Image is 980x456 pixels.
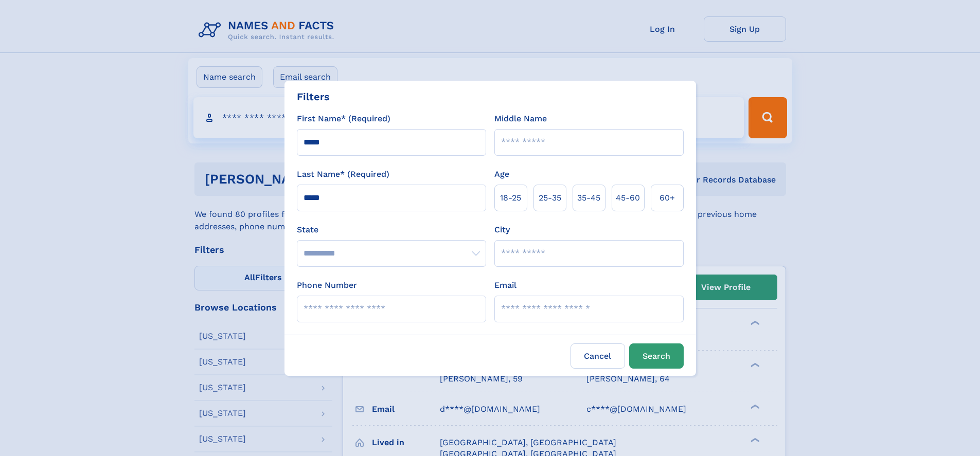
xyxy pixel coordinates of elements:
[297,89,330,104] div: Filters
[297,168,389,180] label: Last Name* (Required)
[500,192,521,204] span: 18‑25
[494,168,509,180] label: Age
[494,279,516,291] label: Email
[494,113,547,125] label: Middle Name
[494,224,510,236] label: City
[660,192,675,204] span: 60+
[539,192,561,204] span: 25‑35
[297,113,390,125] label: First Name* (Required)
[297,224,486,236] label: State
[297,279,357,291] label: Phone Number
[616,192,640,204] span: 45‑60
[577,192,600,204] span: 35‑45
[571,343,625,369] label: Cancel
[629,343,684,369] button: Search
